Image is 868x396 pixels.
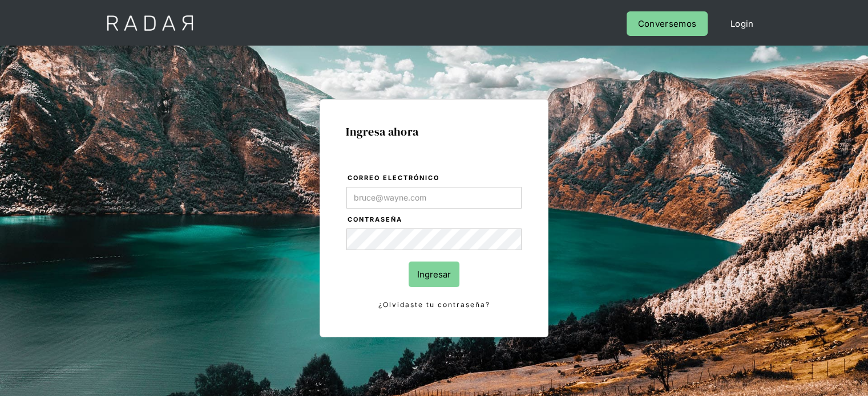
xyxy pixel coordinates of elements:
label: Contraseña [348,214,522,226]
input: bruce@wayne.com [346,187,522,209]
a: ¿Olvidaste tu contraseña? [346,299,522,311]
a: Conversemos [627,11,708,36]
label: Correo electrónico [348,173,522,184]
h1: Ingresa ahora [346,125,522,138]
a: Login [719,11,765,36]
form: Login Form [346,172,522,311]
input: Ingresar [409,262,459,287]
